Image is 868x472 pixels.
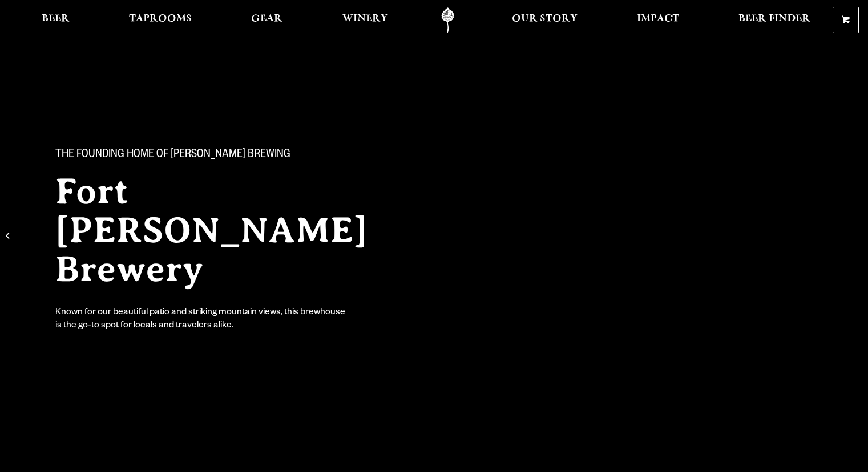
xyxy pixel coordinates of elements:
[55,148,290,163] span: The Founding Home of [PERSON_NAME] Brewing
[42,14,70,23] span: Beer
[34,7,77,33] a: Beer
[129,14,192,23] span: Taprooms
[731,7,818,33] a: Beer Finder
[426,7,469,33] a: Odell Home
[512,14,578,23] span: Our Story
[55,307,348,333] div: Known for our beautiful patio and striking mountain views, this brewhouse is the go-to spot for l...
[629,7,687,33] a: Impact
[342,14,388,23] span: Winery
[122,7,199,33] a: Taprooms
[335,7,395,33] a: Winery
[504,7,585,33] a: Our Story
[738,14,810,23] span: Beer Finder
[244,7,290,33] a: Gear
[637,14,679,23] span: Impact
[55,172,411,289] h2: Fort [PERSON_NAME] Brewery
[251,14,282,23] span: Gear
